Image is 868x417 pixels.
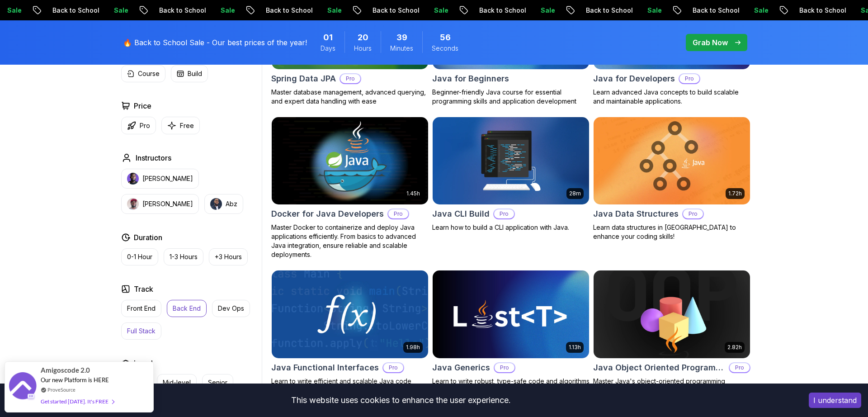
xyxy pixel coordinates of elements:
span: 20 Hours [358,31,368,44]
img: Docker for Java Developers card [272,117,428,205]
p: Master database management, advanced querying, and expert data handling with ease [271,88,429,106]
p: Pro [494,209,514,218]
p: Pro [683,209,703,218]
button: Full Stack [121,322,161,340]
p: Back to School [578,6,639,15]
button: Free [161,117,200,134]
p: Sale [639,6,668,15]
p: Sale [533,6,561,15]
button: Senior [202,374,233,391]
p: 1-3 Hours [170,252,198,261]
button: instructor img[PERSON_NAME] [121,169,199,189]
p: Pro [140,121,150,130]
button: Back End [167,300,207,317]
span: Minutes [390,44,413,53]
p: Sale [319,6,348,15]
h2: Instructors [136,152,171,163]
h2: Java Generics [432,361,490,374]
h2: Java for Beginners [432,72,509,85]
span: Our new Platform is HERE [41,376,109,384]
img: Java Generics card [433,270,589,358]
p: Back End [173,304,201,313]
p: 🔥 Back to School Sale - Our best prices of the year! [123,37,307,48]
p: Free [180,121,194,130]
p: Dev Ops [218,304,244,313]
p: Learn to write efficient and scalable Java code using functional interfaces, lambdas, and method ... [271,377,429,404]
button: 1-3 Hours [164,248,203,265]
a: Java CLI Build card28mJava CLI BuildProLearn how to build a CLI application with Java. [432,117,590,232]
p: Front End [127,304,156,313]
button: Mid-level [157,374,197,391]
p: Pro [388,209,408,218]
p: 1.13h [569,344,581,351]
p: Sale [426,6,455,15]
p: Build [188,69,202,78]
img: instructor img [127,198,139,210]
p: Sale [106,6,135,15]
button: Build [171,65,208,82]
p: Back to School [684,6,746,15]
span: Seconds [432,44,458,53]
span: 1 Days [323,31,333,44]
img: Java Functional Interfaces card [272,270,428,358]
h2: Java Functional Interfaces [271,361,379,374]
span: Hours [354,44,372,53]
p: +3 Hours [215,252,242,261]
p: Back to School [258,6,319,15]
button: Dev Ops [212,300,250,317]
img: Java Object Oriented Programming card [594,270,750,358]
p: Learn advanced Java concepts to build scalable and maintainable applications. [593,88,750,106]
p: [PERSON_NAME] [142,199,193,208]
button: 0-1 Hour [121,248,158,265]
p: 2.82h [727,344,742,351]
span: Days [321,44,335,53]
p: Back to School [471,6,533,15]
button: Pro [121,117,156,134]
p: Grab Now [693,37,728,48]
p: Master Java's object-oriented programming principles and enhance your software development skills. [593,377,750,404]
p: Pro [383,363,403,372]
p: Pro [679,74,699,83]
button: Accept cookies [809,393,861,408]
p: Senior [208,378,227,387]
h2: Java Object Oriented Programming [593,361,725,374]
p: Pro [730,363,750,372]
h2: Spring Data JPA [271,72,336,85]
p: Back to School [44,6,106,15]
p: Beginner-friendly Java course for essential programming skills and application development [432,88,590,106]
p: Learn to write robust, type-safe code and algorithms using Java Generics. [432,377,590,395]
span: 56 Seconds [440,31,451,44]
p: [PERSON_NAME] [142,174,193,183]
p: Pro [340,74,360,83]
button: +3 Hours [209,248,248,265]
p: Master Docker to containerize and deploy Java applications efficiently. From basics to advanced J... [271,223,429,259]
h2: Java for Developers [593,72,675,85]
p: Back to School [364,6,426,15]
p: Mid-level [163,378,191,387]
div: This website uses cookies to enhance the user experience. [7,390,795,410]
img: Java CLI Build card [433,117,589,205]
a: ProveSource [47,386,75,393]
p: Learn data structures in [GEOGRAPHIC_DATA] to enhance your coding skills! [593,223,750,241]
button: instructor img[PERSON_NAME] [121,194,199,214]
h2: Docker for Java Developers [271,208,384,220]
button: instructor imgAbz [204,194,243,214]
img: instructor img [210,198,222,210]
p: 1.45h [406,190,420,197]
img: provesource social proof notification image [9,372,36,402]
p: Pro [495,363,514,372]
a: Java Data Structures card1.72hJava Data StructuresProLearn data structures in [GEOGRAPHIC_DATA] t... [593,117,750,242]
button: Front End [121,300,161,317]
button: Course [121,65,165,82]
a: Java Functional Interfaces card1.98hJava Functional InterfacesProLearn to write efficient and sca... [271,270,429,404]
img: instructor img [127,173,139,185]
p: Course [138,69,160,78]
h2: Duration [134,232,162,243]
h2: Java CLI Build [432,208,490,220]
p: 28m [569,190,581,197]
a: Java Generics card1.13hJava GenericsProLearn to write robust, type-safe code and algorithms using... [432,270,590,395]
a: Docker for Java Developers card1.45hDocker for Java DevelopersProMaster Docker to containerize an... [271,117,429,260]
p: Full Stack [127,327,156,336]
h2: Price [134,100,151,111]
p: 1.98h [406,344,420,351]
